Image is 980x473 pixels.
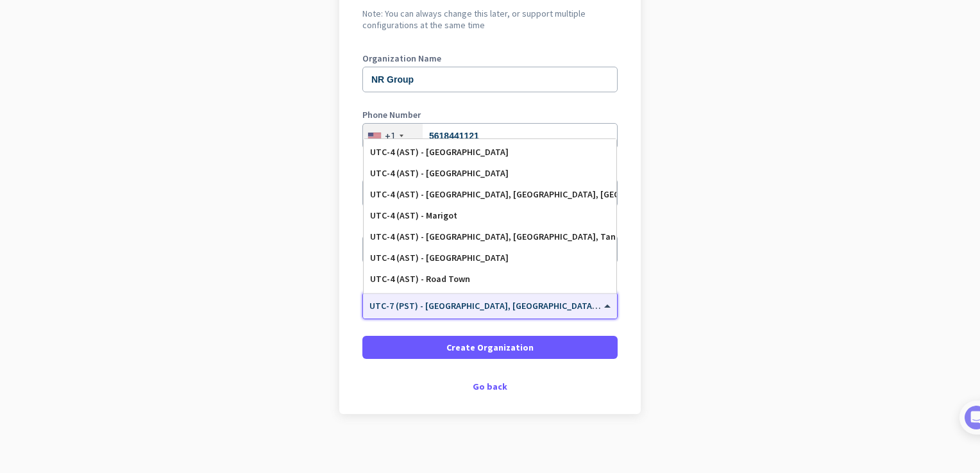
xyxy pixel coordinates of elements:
[362,382,618,391] div: Go back
[362,8,618,31] h2: Note: You can always change this later, or support multiple configurations at the same time
[362,336,618,359] button: Create Organization
[364,139,616,293] div: Options List
[370,168,610,179] div: UTC-4 (AST) - [GEOGRAPHIC_DATA]
[370,189,610,200] div: UTC-4 (AST) - [GEOGRAPHIC_DATA], [GEOGRAPHIC_DATA], [GEOGRAPHIC_DATA][PERSON_NAME], [PERSON_NAME]
[362,223,618,232] label: Organization Size (Optional)
[370,231,610,242] div: UTC-4 (AST) - [GEOGRAPHIC_DATA], [GEOGRAPHIC_DATA], Tanki Leendert, [GEOGRAPHIC_DATA]
[370,147,610,158] div: UTC-4 (AST) - [GEOGRAPHIC_DATA]
[446,341,534,354] span: Create Organization
[370,274,610,285] div: UTC-4 (AST) - Road Town
[385,129,396,142] div: +1
[362,110,618,119] label: Phone Number
[362,279,618,288] label: Organization Time Zone
[362,123,618,149] input: 201-555-0123
[362,67,618,92] input: What is the name of your organization?
[370,253,610,263] div: UTC-4 (AST) - [GEOGRAPHIC_DATA]
[362,54,618,63] label: Organization Name
[370,210,610,221] div: UTC-4 (AST) - Marigot
[362,167,456,176] label: Organization language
